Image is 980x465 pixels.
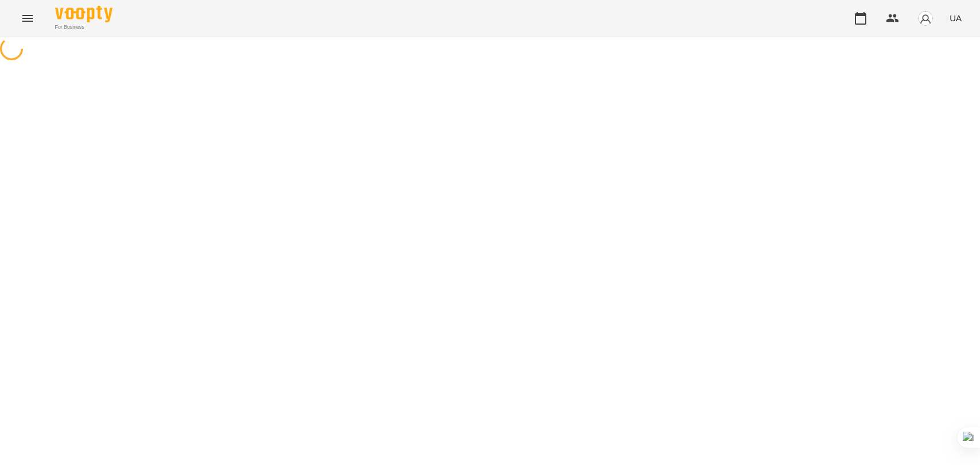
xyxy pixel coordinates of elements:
[55,24,113,31] span: For Business
[917,10,933,26] img: avatar_s.png
[950,12,962,24] span: UA
[945,7,966,29] button: UA
[55,6,113,22] img: Voopty Logo
[14,5,41,32] button: Menu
